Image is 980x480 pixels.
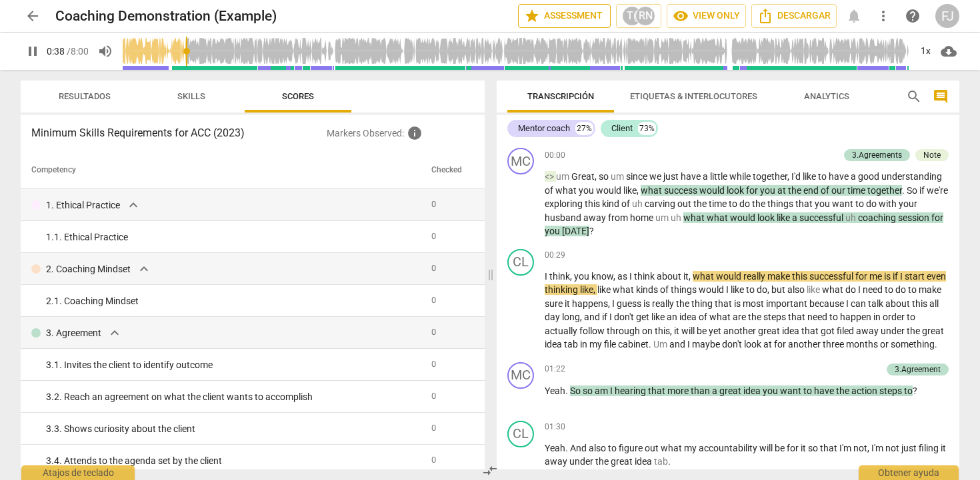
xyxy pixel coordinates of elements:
[935,339,937,350] span: .
[748,312,763,322] span: the
[895,363,941,375] div: 3.Agreement
[822,284,845,295] span: what
[562,226,589,236] span: [DATE]
[545,312,562,322] span: day
[757,212,777,223] span: look
[699,312,709,322] span: of
[93,39,117,63] button: Volume
[545,212,583,223] span: husband
[840,312,873,322] span: happen
[743,298,766,309] span: most
[549,271,570,282] span: think
[649,339,653,350] span: .
[693,198,709,209] span: the
[875,8,891,24] span: more_vert
[847,185,867,196] span: time
[855,198,866,209] span: to
[595,385,610,396] span: am
[585,198,602,209] span: this
[885,298,912,309] span: about
[883,312,907,322] span: order
[884,271,893,282] span: is
[699,284,726,295] span: would
[933,89,949,105] span: comment
[771,284,787,295] span: but
[908,284,919,295] span: to
[46,262,131,276] p: 2. Coaching Mindset
[941,43,957,59] span: cloud_download
[431,263,436,273] span: 0
[613,271,617,282] span: ,
[818,171,829,182] span: to
[556,171,571,182] span: Palabras de relleno
[46,358,421,372] div: 3. 1. Invites the client to identify outcome
[935,4,959,28] button: FJ
[47,46,65,57] span: 0:38
[25,43,41,59] span: pause
[571,171,595,182] span: Great
[815,198,832,209] span: you
[733,312,748,322] span: are
[710,171,729,182] span: little
[604,339,618,350] span: file
[607,326,642,336] span: through
[681,326,697,336] span: will
[727,185,746,196] span: look
[901,4,925,28] a: Obtener ayuda
[900,271,905,282] span: I
[623,185,637,196] span: like
[580,339,589,350] span: in
[626,171,649,182] span: since
[766,298,809,309] span: important
[545,198,585,209] span: exploring
[683,212,707,223] span: what
[645,198,677,209] span: carving
[746,284,757,295] span: to
[608,298,612,309] span: ,
[125,197,141,213] span: expand_more
[722,339,744,350] span: don't
[637,185,641,196] span: ,
[518,122,570,135] div: Mentor coach
[681,171,703,182] span: have
[801,326,821,336] span: that
[524,8,540,24] span: star
[555,185,579,196] span: what
[922,326,944,336] span: great
[803,185,821,196] span: end
[574,271,591,282] span: you
[906,89,922,105] span: search
[788,339,823,350] span: another
[760,185,777,196] span: you
[593,284,597,295] span: ,
[851,171,858,182] span: a
[426,152,473,189] th: Checked
[709,312,733,322] span: what
[795,198,815,209] span: that
[599,171,611,182] span: so
[931,212,943,223] span: for
[891,339,935,350] span: something
[630,91,757,101] span: Etiquetas & Interlocutores
[55,8,277,25] h2: Coaching Demonstration (Example)
[667,4,746,28] button: View only
[821,326,837,336] span: got
[611,171,626,182] span: Palabras de relleno
[767,271,792,282] span: make
[851,298,868,309] span: can
[767,284,771,295] span: ,
[545,298,565,309] span: sure
[671,212,683,223] span: Palabras de relleno
[873,312,883,322] span: in
[597,284,613,295] span: like
[25,8,41,24] span: arrow_back
[545,363,565,375] span: 01:22
[177,91,205,101] span: Skills
[799,212,845,223] span: successful
[677,198,693,209] span: out
[46,294,421,308] div: 2. 1. Coaching Mindset
[583,212,608,223] span: away
[642,326,655,336] span: on
[753,171,787,182] span: together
